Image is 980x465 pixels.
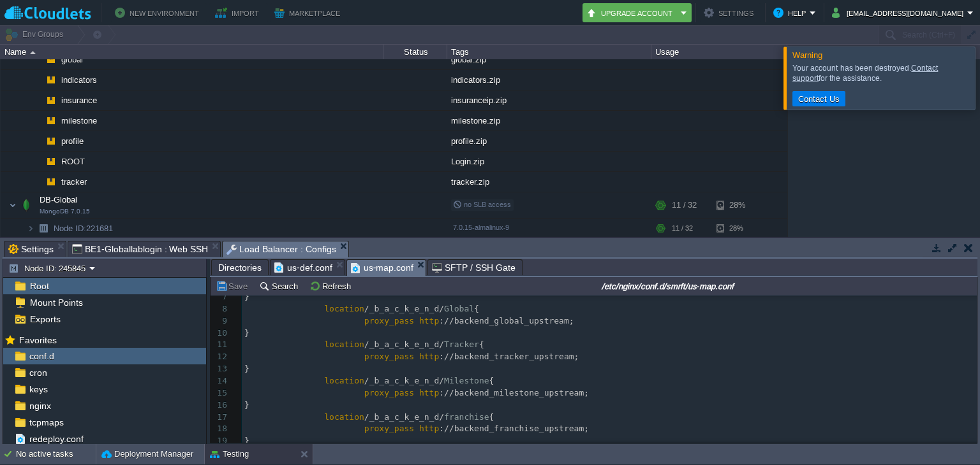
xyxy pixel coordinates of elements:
[716,194,758,219] div: 28%
[34,92,42,111] img: AMDAwAAAACH5BAEAAAAALAAAAAABAAEAAAICRAEAOw==
[210,448,249,461] button: Testing
[716,220,758,240] div: 28%
[439,316,574,325] span: ://backend_global_upstream;
[364,424,414,433] span: proxy_pass
[364,412,444,422] span: /_b_a_c_k_e_n_d/
[448,45,651,59] div: Tags
[60,96,99,107] a: insurance
[27,297,85,308] a: Mount Points
[309,280,355,292] button: Refresh
[419,352,439,361] span: http
[52,224,115,235] a: Node ID:221681
[364,340,444,349] span: /_b_a_c_k_e_n_d/
[52,224,115,235] span: 221681
[444,412,489,422] span: franchise
[17,334,59,346] span: Favorites
[439,352,579,361] span: ://backend_tracker_upstream;
[346,259,427,275] li: /etc/nginx/conf.d/smrft/us-map.conf
[419,316,439,325] span: http
[27,280,51,292] a: Root
[60,117,99,127] a: milestone
[364,316,414,325] span: proxy_pass
[27,313,63,325] a: Exports
[211,363,230,375] div: 13
[34,132,42,152] img: AMDAwAAAACH5BAEAAAAALAAAAAABAAEAAAICRAEAOw==
[60,178,89,189] span: tracker
[17,194,35,219] img: AMDAwAAAACH5BAEAAAAALAAAAAABAAEAAAICRAEAOw==
[211,327,230,340] div: 10
[1,45,383,59] div: Name
[773,5,810,20] button: Help
[38,196,79,206] span: DB-Global
[586,5,677,20] button: Upgrade Account
[444,340,479,349] span: Tracker
[8,262,89,274] button: Node ID: 245845
[489,376,494,385] span: {
[444,376,489,385] span: Milestone
[324,340,364,349] span: location
[447,112,651,132] div: milestone.zip
[216,280,251,292] button: Save
[42,153,60,173] img: AMDAwAAAACH5BAEAAAAALAAAAAABAAEAAAICRAEAOw==
[42,51,60,71] img: AMDAwAAAACH5BAEAAAAALAAAAAABAAEAAAICRAEAOw==
[364,304,444,313] span: /_b_a_c_k_e_n_d/
[211,387,230,399] div: 15
[215,5,263,20] button: Import
[447,173,651,193] div: tracker.zip
[447,92,651,111] div: insuranceip.zip
[27,350,56,362] span: conf.d
[218,260,262,275] span: Directories
[384,45,447,59] div: Status
[211,375,230,387] div: 14
[27,433,85,445] span: redeploy.conf
[42,112,60,132] img: AMDAwAAAACH5BAEAAAAALAAAAAABAAEAAAICRAEAOw==
[432,260,516,275] span: SFTP / SSH Gate
[244,292,249,301] span: }
[226,241,336,257] span: Load Balancer : Configs
[211,423,230,435] div: 18
[447,71,651,91] div: indicators.zip
[453,202,511,210] span: no SLB access
[832,5,967,20] button: [EMAIL_ADDRESS][DOMAIN_NAME]
[34,71,42,91] img: AMDAwAAAACH5BAEAAAAALAAAAAABAAEAAAICRAEAOw==
[672,194,697,219] div: 11 / 32
[244,328,249,338] span: }
[439,388,589,397] span: ://backend_milestone_upstream;
[27,383,50,395] a: keys
[34,112,42,132] img: AMDAwAAAACH5BAEAAAAALAAAAAABAAEAAAICRAEAOw==
[27,400,53,411] a: nginx
[447,153,651,173] div: Login.zip
[34,220,52,240] img: AMDAwAAAACH5BAEAAAAALAAAAAABAAEAAAICRAEAOw==
[211,303,230,315] div: 8
[364,376,444,385] span: /_b_a_c_k_e_n_d/
[324,304,364,313] span: location
[259,280,302,292] button: Search
[479,340,484,349] span: {
[419,424,439,433] span: http
[489,412,494,422] span: {
[704,5,757,20] button: Settings
[419,388,439,397] span: http
[4,5,91,21] img: Cloudlets
[270,259,345,275] li: /etc/nginx/conf.d/smrft/us-def.conf
[60,157,87,168] a: ROOT
[794,93,843,104] button: Contact Us
[211,339,230,351] div: 11
[60,137,85,148] a: profile
[324,412,364,422] span: location
[447,51,651,71] div: global.zip
[364,352,414,361] span: proxy_pass
[244,364,249,373] span: }
[211,315,230,327] div: 9
[439,424,589,433] span: ://backend_franchise_upstream;
[60,55,85,66] a: global
[351,260,414,276] span: us-map.conf
[447,132,651,152] div: profile.zip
